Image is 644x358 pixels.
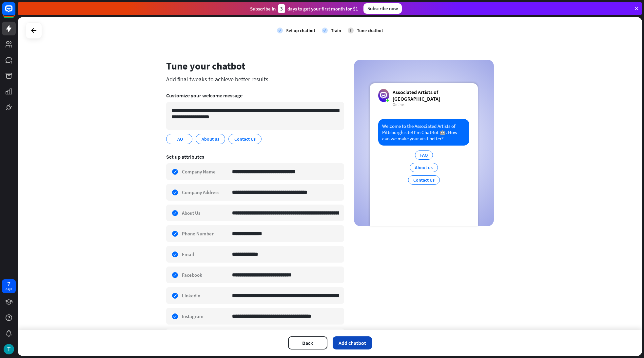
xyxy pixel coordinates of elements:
[278,4,285,13] div: 3
[333,336,372,349] button: Add chatbot
[5,3,25,22] button: Open LiveChat chat widget
[166,153,344,160] div: Set up attributes
[7,281,10,287] div: 7
[331,28,341,33] div: Train
[357,28,383,33] div: Tune chatbot
[234,135,256,143] span: Contact Us
[166,60,344,72] div: Tune your chatbot
[6,287,12,291] div: days
[286,28,315,33] div: Set up chatbot
[201,135,220,143] span: About us
[393,89,469,102] div: Associated Artists of [GEOGRAPHIC_DATA]
[277,28,283,33] i: check
[322,28,328,33] i: check
[166,75,344,83] div: Add final tweaks to achieve better results.
[415,150,433,160] div: FAQ
[288,336,327,349] button: Back
[410,163,438,172] div: About us
[363,3,402,14] div: Subscribe now
[250,4,358,13] div: Subscribe in days to get your first month for $1
[408,175,440,185] div: Contact Us
[2,279,16,293] a: 7 days
[393,102,469,107] div: Online
[378,119,469,146] div: Welcome to the Associated Artists of Pittsburgh site! I’m ChatBot 🤖. How can we make your visit b...
[348,28,354,33] div: 3
[175,135,184,143] span: FAQ
[166,92,344,99] div: Customize your welcome message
